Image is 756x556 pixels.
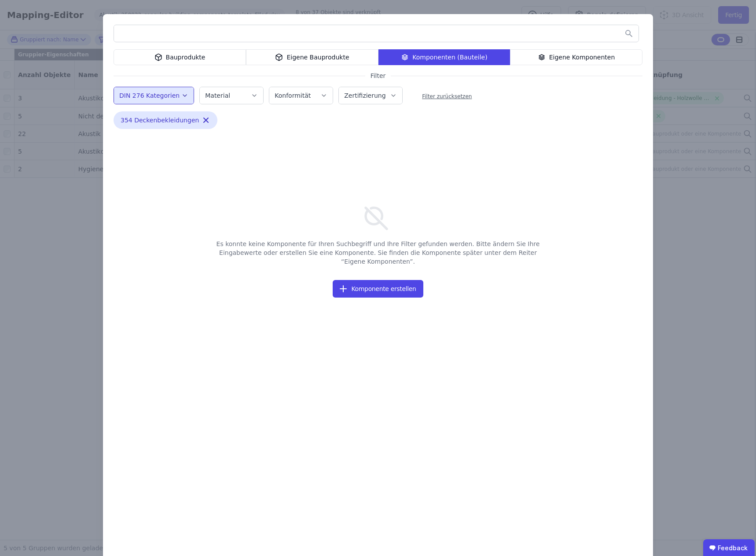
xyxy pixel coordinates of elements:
span: 354 Deckenbekleidungen [121,116,199,125]
label: Zertifizierung [344,92,387,99]
label: Konformität [275,92,312,99]
button: Zertifizierung [339,87,402,104]
button: Komponente erstellen [333,280,423,298]
label: DIN 276 Kategorien [119,92,181,99]
div: Bauprodukte [114,49,246,65]
button: DIN 276 Kategorien [114,87,194,104]
div: Eigene Komponenten [510,49,642,65]
button: Material [200,87,263,104]
span: Es konnte keine Komponente für Ihren Suchbegriff und Ihre Filter gefunden werden. Bitte ändern Si... [202,232,555,273]
button: Konformität [269,87,333,104]
label: Material [205,92,232,99]
div: Eigene Bauprodukte [246,49,378,65]
div: Filter zurücksetzen [422,93,472,100]
span: Filter [365,71,391,80]
div: Komponenten (Bauteile) [378,49,510,65]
